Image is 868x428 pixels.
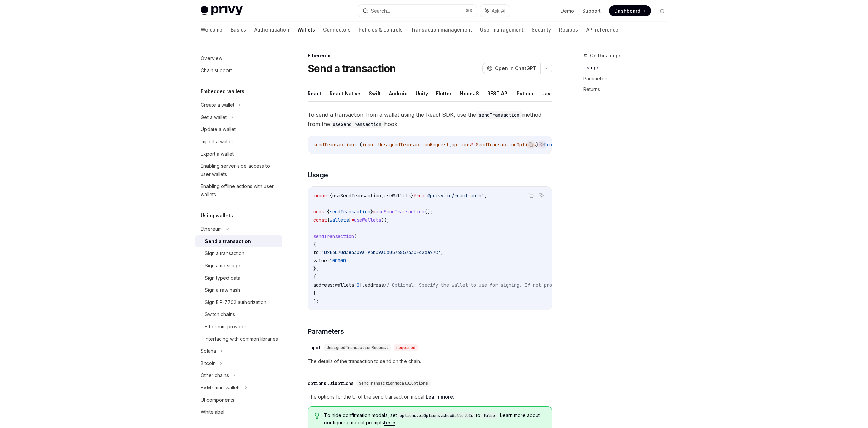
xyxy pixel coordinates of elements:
[436,85,452,101] button: Flutter
[297,22,315,38] a: Wallets
[308,327,344,336] span: Parameters
[371,7,390,15] div: Search...
[201,6,243,16] img: light logo
[323,22,351,38] a: Connectors
[560,7,574,14] a: Demo
[452,142,471,148] span: options
[313,209,327,215] span: const
[480,5,510,17] button: Ask AI
[332,192,381,199] span: useSendTransaction
[201,87,244,96] h5: Embedded wallets
[201,359,216,367] div: Bitcoin
[308,52,552,59] div: Ethereum
[586,22,618,38] a: API reference
[397,412,476,419] code: options.uiOptions.showWalletUIs
[313,217,327,223] span: const
[313,290,316,296] span: }
[195,394,282,406] a: UI components
[590,52,620,60] span: On this page
[313,274,316,280] span: {
[313,192,330,199] span: import
[354,282,357,288] span: [
[205,286,240,294] div: Sign a raw hash
[201,113,227,121] div: Get a wallet
[376,142,378,148] span: :
[330,258,346,264] span: 100000
[201,371,229,380] div: Other chains
[195,308,282,321] a: Switch chains
[414,192,425,199] span: from
[313,249,321,256] span: to:
[195,296,282,308] a: Sign EIP-7702 authorization
[327,345,388,350] span: UnsignedTransactionRequest
[195,247,282,260] a: Sign a transaction
[254,22,289,38] a: Authentication
[195,321,282,333] a: Ethereum provider
[205,323,246,331] div: Ethereum provider
[201,22,222,38] a: Welcome
[359,22,403,38] a: Policies & controls
[201,211,233,220] h5: Using wallets
[394,344,418,351] div: required
[349,217,351,223] span: }
[205,237,251,245] div: Send a transaction
[527,140,535,149] button: Copy the contents from the code block
[327,217,330,223] span: {
[313,298,319,304] span: );
[308,393,552,401] span: The options for the UI of the send transaction modal. .
[384,192,411,199] span: useWallets
[195,180,282,201] a: Enabling offline actions with user wallets
[425,209,433,215] span: ();
[354,233,357,239] span: (
[201,225,222,233] div: Ethereum
[441,249,443,256] span: ,
[476,111,522,119] code: sendTransaction
[195,64,282,77] a: Chain support
[495,65,536,72] span: Open in ChatGPT
[201,396,234,404] div: UI components
[335,282,354,288] span: wallets
[559,22,578,38] a: Recipes
[357,282,359,288] span: 0
[411,22,472,38] a: Transaction management
[482,63,540,74] button: Open in ChatGPT
[195,123,282,136] a: Update a wallet
[330,217,349,223] span: wallets
[201,150,234,158] div: Export a wallet
[195,333,282,345] a: Interfacing with common libraries
[327,209,330,215] span: {
[466,8,473,14] span: ⌘ K
[324,412,545,426] span: To hide confirmation modals, set to . Learn more about configuring modal prompts .
[460,85,479,101] button: NodeJS
[354,142,362,148] span: : (
[195,148,282,160] a: Export a wallet
[609,5,651,16] a: Dashboard
[201,101,234,109] div: Create a wallet
[330,209,370,215] span: sendTransaction
[517,85,533,101] button: Python
[308,85,321,101] button: React
[381,192,384,199] span: ,
[583,84,673,95] a: Returns
[201,384,241,392] div: EVM smart wallets
[313,282,335,288] span: address:
[487,85,509,101] button: REST API
[389,85,408,101] button: Android
[330,85,360,101] button: React Native
[201,66,232,75] div: Chain support
[205,262,240,270] div: Sign a message
[384,282,652,288] span: // Optional: Specify the wallet to use for signing. If not provided, the first wallet will be used.
[201,54,222,62] div: Overview
[614,7,640,14] span: Dashboard
[195,136,282,148] a: Import a wallet
[656,5,667,16] button: Toggle dark mode
[381,217,389,223] span: ();
[537,191,546,200] button: Ask AI
[425,192,484,199] span: '@privy-io/react-auth'
[205,298,267,306] div: Sign EIP-7702 authorization
[376,209,425,215] span: useSendTransaction
[195,284,282,296] a: Sign a raw hash
[365,282,384,288] span: address
[484,192,487,199] span: ;
[532,22,551,38] a: Security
